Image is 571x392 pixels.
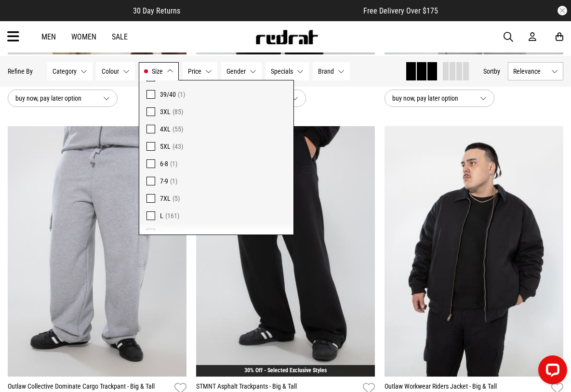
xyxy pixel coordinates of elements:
a: Men [41,32,56,41]
span: 3.5-6 [160,73,173,81]
span: 30 Day Returns [133,6,180,15]
span: (161) [165,212,179,220]
span: 7XL [160,195,171,202]
iframe: Customer reviews powered by Trustpilot [199,6,344,15]
a: 30% Off - Selected Exclusive Styles [244,367,327,374]
button: buy now, pay later option [385,90,494,107]
img: Outlaw Workwear Riders Jacket - Big & Tall in Black [385,126,563,376]
button: Category [47,62,93,80]
button: Relevance [508,62,563,80]
span: (1) [170,160,177,168]
img: Stmnt Asphalt Trackpants - Big & Tall in Black [196,126,375,376]
img: Redrat logo [255,30,319,44]
span: M [160,229,165,237]
span: 5XL [160,143,171,150]
button: buy now, pay later option [8,90,118,107]
img: Outlaw Collective Dominate Cargo Trackpant - Big & Tall in Grey [8,126,186,376]
a: Women [71,32,96,41]
span: 4XL [160,125,171,133]
span: by [494,67,500,75]
span: 6-8 [160,160,168,168]
span: Specials [271,67,293,75]
span: 7-9 [160,177,168,185]
p: Refine By [8,67,33,75]
button: Gender [221,62,262,80]
button: Specials [266,62,309,80]
div: Size [139,80,294,235]
span: Gender [226,67,246,75]
span: buy now, pay later option [392,92,472,104]
span: (1) [175,73,183,81]
button: Colour [96,62,135,80]
span: (43) [173,143,183,150]
span: Relevance [513,67,547,75]
span: (55) [173,125,183,133]
button: Brand [313,62,350,80]
span: Price [188,67,201,75]
iframe: LiveChat chat widget [531,352,571,392]
a: Sale [112,32,128,41]
span: 3XL [160,108,171,116]
button: Sortby [483,65,500,77]
span: Size [152,67,163,75]
span: buy now, pay later option [15,92,95,104]
span: (159) [167,229,181,237]
span: Brand [318,67,334,75]
span: (1) [178,91,185,98]
span: (5) [173,195,180,202]
span: (1) [170,177,177,185]
span: (85) [173,108,183,116]
span: 39/40 [160,91,176,98]
span: Free Delivery Over $175 [363,6,438,15]
button: Price [183,62,217,80]
span: Colour [102,67,119,75]
span: L [160,212,163,220]
button: Size [139,62,179,80]
span: Category [53,67,77,75]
